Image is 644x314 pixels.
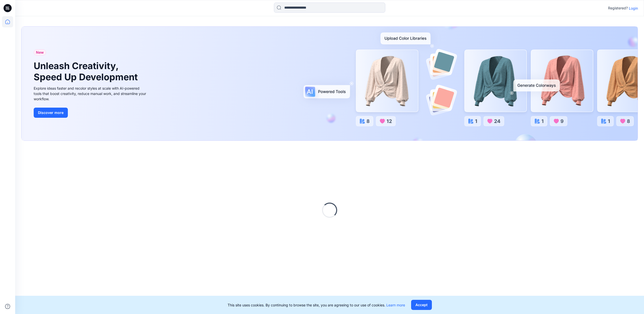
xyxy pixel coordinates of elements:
[228,302,405,308] p: This site uses cookies. By continuing to browse the site, you are agreeing to our use of cookies.
[386,303,405,307] a: Learn more
[34,108,148,118] a: Discover more
[34,86,148,102] div: Explore ideas faster and recolor styles at scale with AI-powered tools that boost creativity, red...
[36,49,44,55] span: New
[411,300,432,310] button: Accept
[34,108,68,118] button: Discover more
[608,5,628,11] p: Registered?
[629,6,638,11] p: Login
[34,61,140,82] h1: Unleash Creativity, Speed Up Development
